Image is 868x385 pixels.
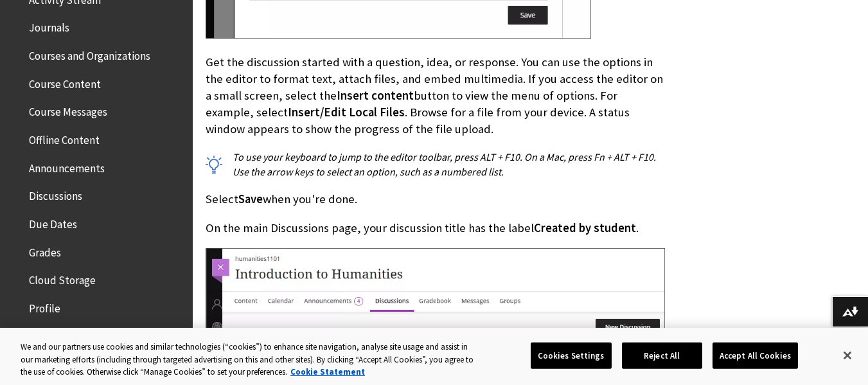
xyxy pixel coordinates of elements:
p: On the main Discussions page, your discussion title has the label . [206,220,665,237]
span: Insert content [337,88,414,103]
span: Announcements [29,157,105,175]
span: Save [238,192,263,206]
span: Courses and Organizations [29,45,150,62]
button: Reject All [622,342,702,369]
button: Cookies Settings [531,342,612,369]
span: Cloud Storage [29,269,96,287]
span: Discussions [29,185,82,202]
span: Course Messages [29,102,107,119]
button: Close [833,341,862,370]
span: Created by student [534,220,636,235]
a: More information about your privacy, opens in a new tab [290,366,365,377]
span: Push Notifications [29,326,114,343]
span: Journals [29,17,69,35]
p: Get the discussion started with a question, idea, or response. You can use the options in the edi... [206,54,665,138]
span: Grades [29,242,61,259]
div: We and our partners use cookies and similar technologies (“cookies”) to enhance site navigation, ... [21,341,477,379]
span: Course Content [29,73,101,91]
button: Accept All Cookies [713,342,798,369]
span: Profile [29,298,60,315]
span: Due Dates [29,213,77,231]
span: Insert/Edit Local Files [288,105,405,120]
p: Select when you're done. [206,191,665,208]
span: Offline Content [29,129,100,147]
p: To use your keyboard to jump to the editor toolbar, press ALT + F10. On a Mac, press Fn + ALT + F... [206,150,665,179]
